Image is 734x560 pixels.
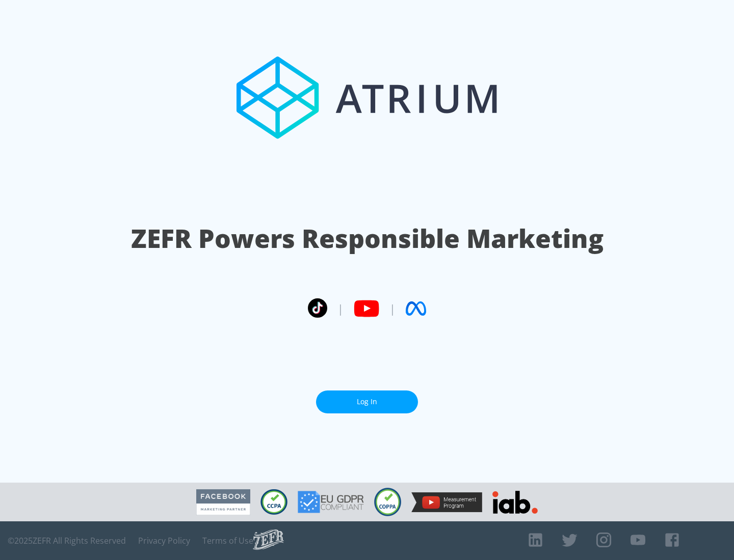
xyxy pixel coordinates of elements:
a: Terms of Use [202,536,253,546]
img: IAB [492,491,538,514]
img: GDPR Compliant [298,491,364,513]
a: Log In [316,390,418,413]
img: COPPA Compliant [374,488,401,516]
span: © 2025 ZEFR All Rights Reserved [8,536,126,546]
span: | [389,301,396,316]
img: Facebook Marketing Partner [196,489,250,515]
img: CCPA Compliant [260,489,287,515]
h1: ZEFR Powers Responsible Marketing [131,221,604,256]
img: YouTube Measurement Program [411,492,482,512]
a: Privacy Policy [138,536,190,546]
span: | [337,301,344,316]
